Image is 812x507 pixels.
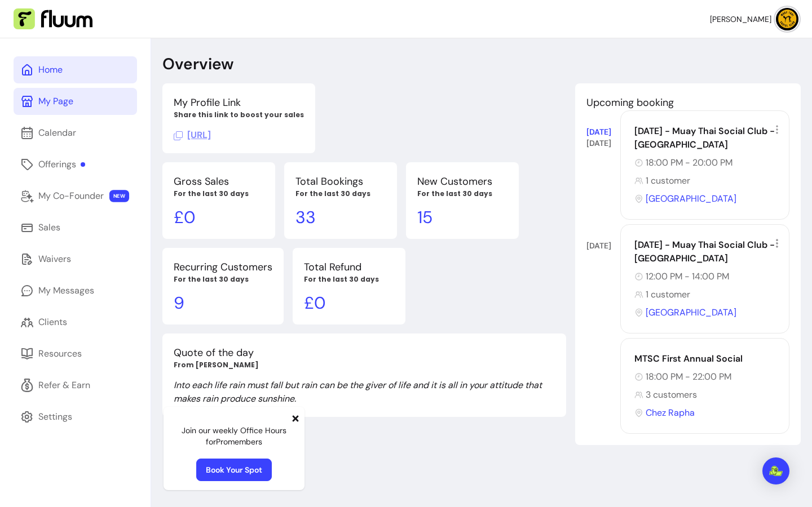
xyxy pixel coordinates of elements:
[710,14,771,25] span: [PERSON_NAME]
[586,240,620,251] div: [DATE]
[304,275,394,284] p: For the last 30 days
[14,403,137,430] a: Settings
[14,88,137,115] a: My Page
[14,246,137,273] a: Waivers
[634,352,782,366] div: MTSC First Annual Social
[646,406,695,420] span: Chez Rapha
[634,124,782,152] div: [DATE] - Muay Thai Social Club - [GEOGRAPHIC_DATA]
[173,425,295,447] p: Join our weekly Office Hours for Pro members
[38,63,63,77] div: Home
[634,370,782,384] div: 18:00 PM - 22:00 PM
[14,151,137,178] a: Offerings
[196,459,272,481] a: Book Your Spot
[174,275,272,284] p: For the last 30 days
[304,293,394,313] p: £ 0
[634,388,782,402] div: 3 customers
[14,119,137,146] a: Calendar
[38,189,104,203] div: My Co-Founder
[304,259,394,275] p: Total Refund
[109,190,129,202] span: NEW
[174,259,272,275] p: Recurring Customers
[776,8,798,30] img: avatar
[646,306,736,319] span: [GEOGRAPHIC_DATA]
[634,238,782,265] div: [DATE] - Muay Thai Social Club - [GEOGRAPHIC_DATA]
[14,56,137,83] a: Home
[586,95,789,110] p: Upcoming booking
[38,252,71,266] div: Waivers
[38,158,85,171] div: Offerings
[38,221,60,234] div: Sales
[38,126,76,140] div: Calendar
[174,95,304,110] p: My Profile Link
[38,410,72,424] div: Settings
[174,110,304,119] p: Share this link to boost your sales
[174,345,555,361] p: Quote of the day
[14,309,137,336] a: Clients
[634,156,782,170] div: 18:00 PM - 20:00 PM
[14,183,137,210] a: My Co-Founder NEW
[174,207,264,228] p: £ 0
[417,207,507,228] p: 15
[174,379,555,406] p: Into each life rain must fall but rain can be the giver of life and it is all in your attitude th...
[38,315,67,329] div: Clients
[646,192,736,206] span: [GEOGRAPHIC_DATA]
[174,129,211,141] span: Click to copy
[586,126,620,137] div: [DATE]
[586,137,620,149] div: [DATE]
[295,189,386,198] p: For the last 30 days
[634,174,782,188] div: 1 customer
[38,379,90,392] div: Refer & Earn
[634,288,782,301] div: 1 customer
[295,174,386,189] p: Total Bookings
[14,214,137,241] a: Sales
[174,174,264,189] p: Gross Sales
[38,284,94,297] div: My Messages
[710,8,798,30] button: avatar[PERSON_NAME]
[174,293,272,313] p: 9
[295,207,386,228] p: 33
[14,372,137,399] a: Refer & Earn
[174,189,264,198] p: For the last 30 days
[14,340,137,367] a: Resources
[38,347,82,361] div: Resources
[762,457,789,484] div: Open Intercom Messenger
[14,8,92,30] img: Fluum Logo
[38,95,73,108] div: My Page
[634,270,782,283] div: 12:00 PM - 14:00 PM
[417,174,507,189] p: New Customers
[417,189,507,198] p: For the last 30 days
[162,54,233,74] p: Overview
[14,277,137,304] a: My Messages
[174,361,555,370] p: From [PERSON_NAME]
